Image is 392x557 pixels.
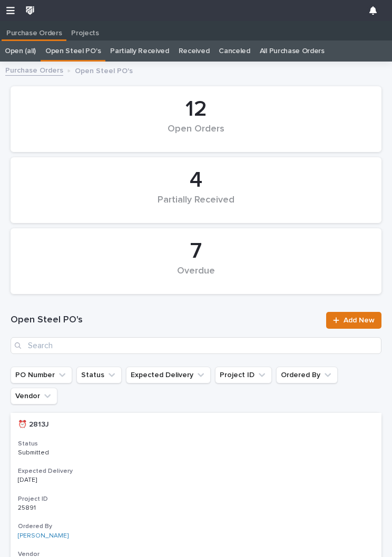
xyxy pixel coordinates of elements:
[215,367,272,383] button: Project ID
[18,522,374,531] h3: Ordered By
[28,96,364,123] div: 12
[110,40,169,62] a: Partially Received
[28,238,364,265] div: 7
[219,40,250,62] a: Canceled
[179,40,210,62] a: Received
[28,195,364,217] div: Partially Received
[76,367,122,383] button: Status
[18,467,374,475] h3: Expected Delivery
[5,40,36,62] a: Open (all)
[18,495,374,503] h3: Project ID
[11,337,381,354] input: Search
[75,64,133,76] p: Open Steel PO's
[2,21,66,39] a: Purchase Orders
[5,64,63,76] a: Purchase Orders
[11,388,57,404] button: Vendor
[18,418,51,429] p: ⏰ 2813J
[23,4,37,17] img: wkUhmAIORKewsuZNaXNB
[11,367,72,383] button: PO Number
[71,21,99,38] p: Projects
[276,367,338,383] button: Ordered By
[18,502,38,512] p: 25891
[18,449,106,457] p: Submitted
[28,124,364,146] div: Open Orders
[260,40,325,62] a: All Purchase Orders
[45,40,101,62] a: Open Steel PO's
[344,317,375,324] span: Add New
[18,440,374,448] h3: Status
[28,167,364,194] div: 4
[326,312,381,329] a: Add New
[18,532,68,540] a: [PERSON_NAME]
[28,266,364,288] div: Overdue
[66,21,104,41] a: Projects
[11,314,320,327] h1: Open Steel PO's
[18,477,106,484] p: [DATE]
[126,367,211,383] button: Expected Delivery
[6,21,62,38] p: Purchase Orders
